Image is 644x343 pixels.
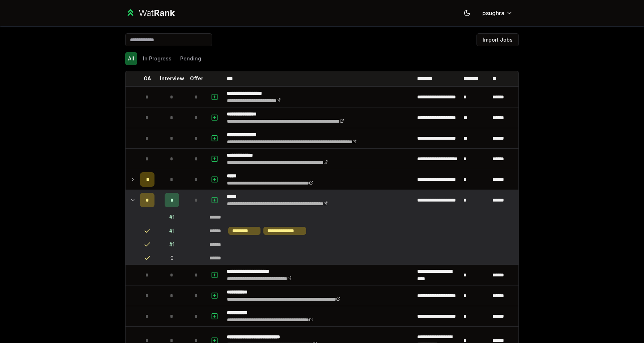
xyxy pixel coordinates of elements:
button: Import Jobs [476,33,519,46]
button: psughra [476,7,519,20]
a: WatRank [125,7,175,19]
div: # 1 [169,213,174,221]
p: Offer [190,75,203,82]
div: # 1 [169,227,174,234]
span: Rank [154,8,175,18]
div: Wat [139,7,175,19]
button: Pending [177,52,204,65]
p: Interview [160,75,184,82]
p: OA [144,75,151,82]
div: # 1 [169,241,174,248]
button: All [125,52,137,65]
span: psughra [482,9,504,17]
button: In Progress [140,52,174,65]
td: 0 [157,251,186,264]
